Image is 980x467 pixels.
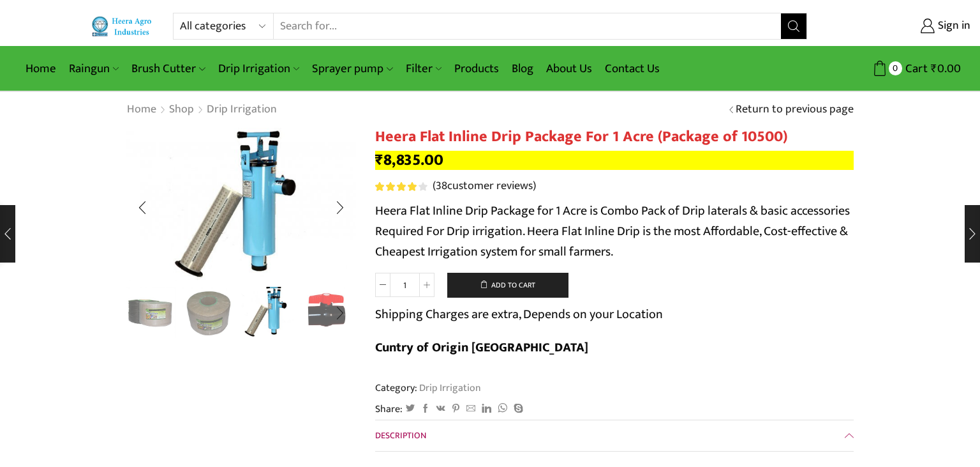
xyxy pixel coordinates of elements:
[324,297,356,329] div: Next slide
[820,57,961,80] a: 0 Cart ₹0.00
[168,102,195,118] a: Shop
[125,54,211,84] a: Brush Cutter
[889,61,902,75] span: 0
[540,54,598,84] a: About Us
[301,285,353,338] a: ball-vavle
[182,287,235,340] a: Drip Package Flat Inline2
[375,147,383,173] span: ₹
[123,287,176,340] img: Flat Inline
[324,192,356,224] div: Next slide
[931,59,961,79] bdi: 0.00
[212,54,306,84] a: Drip Irrigation
[375,182,429,191] span: 38
[126,102,157,118] a: Home
[241,287,294,338] li: 3 / 10
[375,420,854,451] a: Description
[399,54,448,84] a: Filter
[182,287,235,340] img: Flat Inline Drip Package
[182,287,235,338] li: 2 / 10
[375,128,854,146] h1: Heera Flat Inline Drip Package For 1 Acre (Package of 10500)
[375,147,443,173] bdi: 8,835.00
[736,102,854,118] a: Return to previous page
[375,182,419,191] span: Rated out of 5 based on customer ratings
[931,59,937,79] span: ₹
[306,54,399,84] a: Sprayer pump
[390,273,419,297] input: Product quantity
[375,201,854,262] p: Heera Flat Inline Drip Package for 1 Acre is Combo Pack of Drip laterals & basic accessories Requ...
[902,60,928,77] span: Cart
[447,273,568,298] button: Add to cart
[301,285,353,338] img: Flow Control Valve
[781,13,806,39] button: Search button
[301,287,353,338] li: 4 / 10
[826,15,970,38] a: Sign in
[436,176,447,195] span: 38
[375,182,427,191] div: Rated 4.21 out of 5
[19,54,63,84] a: Home
[241,285,294,338] img: Heera-super-clean-filter
[375,337,588,358] b: Cuntry of Origin [GEOGRAPHIC_DATA]
[274,13,781,39] input: Search for...
[206,102,278,118] a: Drip Irrigation
[375,428,426,443] span: Description
[433,178,536,195] a: (38customer reviews)
[126,102,278,118] nav: Breadcrumb
[375,402,403,417] span: Share:
[126,128,356,280] div: 3 / 10
[126,192,158,224] div: Previous slide
[63,54,125,84] a: Raingun
[505,54,540,84] a: Blog
[448,54,505,84] a: Products
[417,379,481,396] a: Drip Irrigation
[598,54,666,84] a: Contact Us
[935,18,970,34] span: Sign in
[375,381,481,395] span: Category:
[123,287,176,338] li: 1 / 10
[375,304,663,325] p: Shipping Charges are extra, Depends on your Location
